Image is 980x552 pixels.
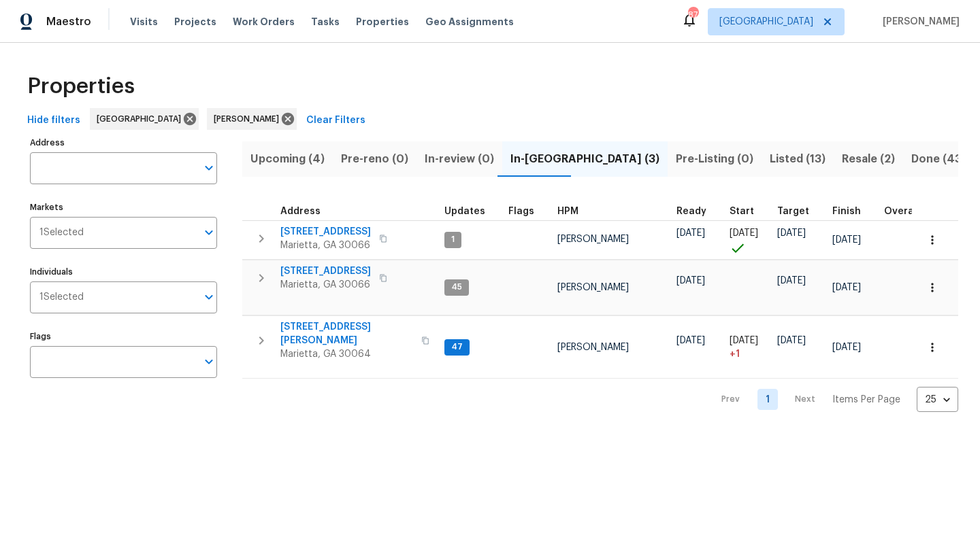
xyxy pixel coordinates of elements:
[27,112,80,129] span: Hide filters
[719,15,813,29] span: [GEOGRAPHIC_DATA]
[842,150,895,169] span: Resale (2)
[777,207,821,216] div: Target renovation project end date
[27,80,135,93] span: Properties
[301,108,371,133] button: Clear Filters
[730,207,766,216] div: Actual renovation start date
[280,347,413,361] span: Marietta, GA 30064
[777,228,806,238] span: [DATE]
[770,150,826,169] span: Listed (13)
[280,278,371,292] span: Marietta, GA 30066
[708,387,958,412] nav: Pagination Navigation
[280,225,371,239] span: [STREET_ADDRESS]
[877,15,960,29] span: [PERSON_NAME]
[446,234,460,245] span: 1
[757,389,778,410] a: Goto page 1
[557,343,629,352] span: [PERSON_NAME]
[508,207,534,216] span: Flags
[356,15,409,29] span: Properties
[557,283,629,292] span: [PERSON_NAME]
[832,207,873,216] div: Projected renovation finish date
[777,336,806,345] span: [DATE]
[832,393,900,407] p: Items Per Page
[280,264,371,278] span: [STREET_ADDRESS]
[557,207,578,216] span: HPM
[199,288,218,307] button: Open
[884,207,932,216] div: Days past target finish date
[688,8,698,22] div: 87
[557,235,629,244] span: [PERSON_NAME]
[199,223,218,242] button: Open
[39,292,84,303] span: 1 Selected
[30,203,217,211] label: Markets
[311,17,340,27] span: Tasks
[425,150,494,169] span: In-review (0)
[832,283,861,292] span: [DATE]
[911,150,966,169] span: Done (43)
[446,341,468,353] span: 47
[730,336,758,345] span: [DATE]
[30,268,217,276] label: Individuals
[444,207,485,216] span: Updates
[676,207,706,216] span: Ready
[832,235,861,245] span: [DATE]
[777,207,809,216] span: Target
[676,228,705,238] span: [DATE]
[199,352,218,371] button: Open
[676,207,719,216] div: Earliest renovation start date (first business day after COE or Checkout)
[724,220,772,259] td: Project started on time
[233,15,295,29] span: Work Orders
[199,158,218,177] button: Open
[425,15,514,29] span: Geo Assignments
[280,320,413,347] span: [STREET_ADDRESS][PERSON_NAME]
[46,15,91,29] span: Maestro
[832,207,861,216] span: Finish
[280,239,371,252] span: Marietta, GA 30066
[130,15,158,29] span: Visits
[917,382,958,417] div: 25
[250,150,325,169] span: Upcoming (4)
[832,343,861,352] span: [DATE]
[280,207,321,216] span: Address
[214,112,284,126] span: [PERSON_NAME]
[22,108,86,133] button: Hide filters
[207,108,297,130] div: [PERSON_NAME]
[676,336,705,345] span: [DATE]
[777,276,806,286] span: [DATE]
[724,316,772,379] td: Project started 1 days late
[730,207,754,216] span: Start
[97,112,186,126] span: [GEOGRAPHIC_DATA]
[174,15,216,29] span: Projects
[730,228,758,238] span: [DATE]
[341,150,408,169] span: Pre-reno (0)
[90,108,199,130] div: [GEOGRAPHIC_DATA]
[306,112,365,129] span: Clear Filters
[730,347,740,361] span: + 1
[446,281,468,293] span: 45
[30,332,217,341] label: Flags
[884,207,919,216] span: Overall
[30,139,217,147] label: Address
[676,276,705,286] span: [DATE]
[676,150,753,169] span: Pre-Listing (0)
[39,227,84,239] span: 1 Selected
[510,150,659,169] span: In-[GEOGRAPHIC_DATA] (3)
